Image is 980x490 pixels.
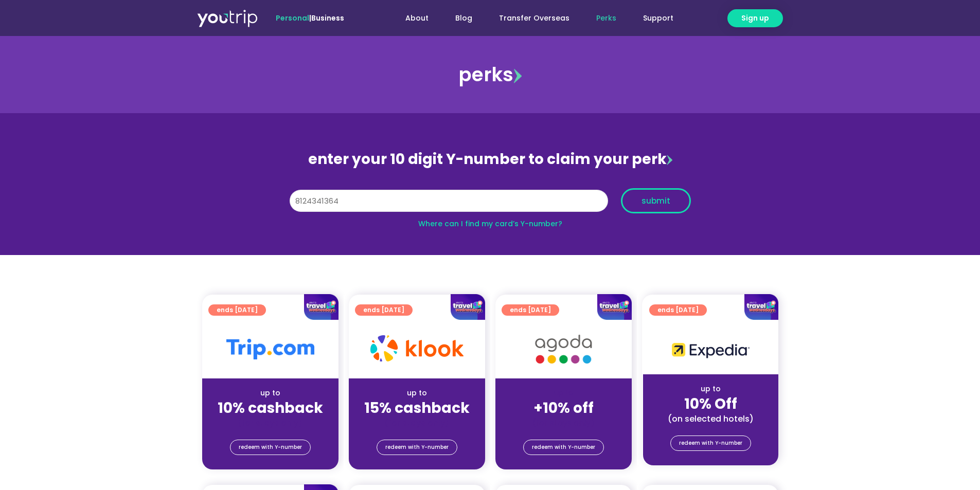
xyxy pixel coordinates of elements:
span: | [276,13,344,23]
span: redeem with Y-number [679,436,742,450]
a: Where can I find my card’s Y-number? [418,219,562,229]
form: Y Number [290,188,691,221]
a: Transfer Overseas [486,9,583,28]
div: (for stays only) [504,418,623,428]
div: (for stays only) [357,418,477,428]
a: redeem with Y-number [377,440,457,455]
a: Sign up [727,9,783,27]
a: Business [311,13,344,23]
a: Blog [442,9,486,28]
div: (for stays only) [210,418,330,428]
nav: Menu [372,9,687,28]
a: redeem with Y-number [670,435,751,451]
a: About [392,9,442,28]
strong: 15% cashback [364,398,470,418]
strong: 10% Off [684,394,737,414]
span: up to [554,388,573,398]
a: Support [630,9,687,28]
span: redeem with Y-number [385,440,449,455]
div: enter your 10 digit Y-number to claim your perk [284,146,696,173]
span: Sign up [741,13,769,24]
button: submit [621,188,691,213]
a: redeem with Y-number [230,440,311,455]
span: redeem with Y-number [239,440,302,455]
span: submit [642,197,670,205]
input: 10 digit Y-number (e.g. 8123456789) [290,190,608,212]
div: up to [357,388,477,398]
strong: +10% off [533,398,594,418]
span: redeem with Y-number [532,440,595,455]
div: up to [210,388,330,398]
span: Personal [276,13,309,23]
a: Perks [583,9,630,28]
strong: 10% cashback [218,398,323,418]
div: (on selected hotels) [651,413,770,424]
div: up to [651,384,770,394]
a: redeem with Y-number [523,440,604,455]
